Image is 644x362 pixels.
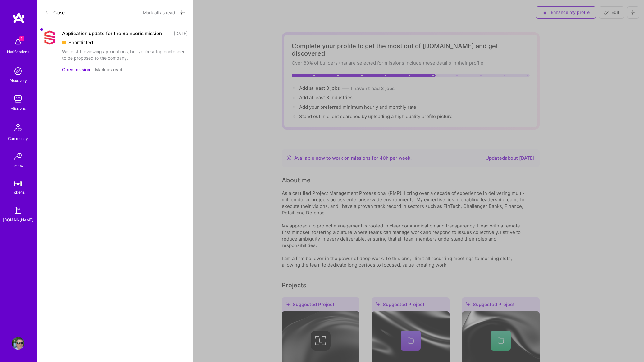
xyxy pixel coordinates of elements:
div: Community [8,135,28,142]
div: We're still reviewing applications, but you're a top contender to be proposed to the company. [62,48,188,61]
img: User Avatar [12,337,24,350]
img: Community [11,120,25,135]
img: teamwork [12,93,24,105]
a: User Avatar [10,337,26,350]
div: Invite [13,163,23,169]
div: Shortlisted [62,39,188,46]
img: Company Logo [42,30,57,45]
img: logo [12,12,25,24]
div: Missions [11,105,26,112]
div: [DATE] [174,30,188,37]
div: [DOMAIN_NAME] [3,217,33,223]
img: guide book [12,204,24,217]
button: Open mission [62,66,90,73]
div: Tokens [12,189,25,195]
img: Invite [12,150,24,163]
img: discovery [12,65,24,77]
button: Mark as read [95,66,122,73]
button: Mark all as read [143,7,175,17]
div: Application update for the Semperis mission [62,30,162,37]
img: tokens [14,181,22,186]
button: Close [45,7,65,17]
div: Discovery [9,77,27,84]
